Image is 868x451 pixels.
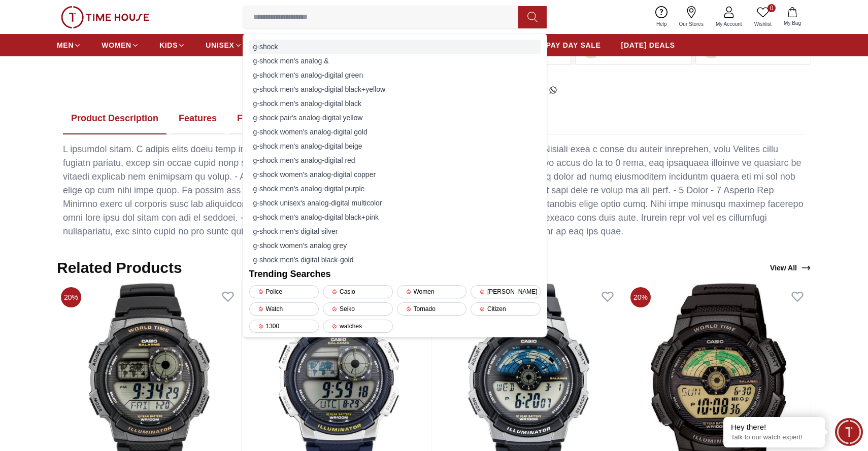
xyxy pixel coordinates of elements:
a: WOMEN [102,36,139,54]
h2: Related Products [57,259,182,277]
span: KIDS [159,40,178,50]
div: [PERSON_NAME] [471,285,541,298]
a: MEN [57,36,81,54]
button: My Bag [778,5,807,29]
div: g-shock men's digital silver [249,224,541,238]
div: g-shock [249,40,541,54]
span: 0 [767,4,776,12]
div: g-shock women's analog grey [249,238,541,253]
div: watches [323,320,393,333]
div: g-shock unisex's analog-digital multicolor [249,196,541,210]
div: Women [397,285,467,298]
div: g-shock men's analog-digital black+yellow [249,82,541,96]
div: 1300 [249,320,319,333]
span: [DATE] DEALS [621,40,675,50]
div: Hey there! [731,422,817,432]
a: View All [768,261,813,275]
a: Our Stores [673,4,710,30]
div: g-shock men's analog-digital black [249,96,541,111]
span: My Account [712,20,746,28]
div: g-shock women's analog-digital gold [249,125,541,139]
div: g-shock men's analog-digital red [249,153,541,167]
span: PAY DAY SALE [546,40,601,50]
div: g-shock men's analog-digital purple [249,182,541,196]
a: KIDS [159,36,185,54]
div: g-shock men's analog-digital beige [249,139,541,153]
img: ... [61,6,149,28]
div: View All [770,263,811,273]
div: g-shock men's analog & [249,54,541,68]
button: Features [171,103,225,134]
span: UNISEX [206,40,234,50]
span: Help [652,20,671,28]
h2: Trending Searches [249,267,541,281]
span: My Bag [780,19,805,27]
div: Citizen [471,302,541,316]
div: Chat Widget [835,418,863,446]
span: Wishlist [750,20,776,28]
a: PAY DAY SALE [546,36,601,54]
a: Help [650,4,673,30]
div: g-shock men's analog-digital green [249,68,541,82]
a: 0Wishlist [748,4,778,30]
div: g-shock men's digital black-gold [249,253,541,267]
div: g-shock pair's analog-digital yellow [249,111,541,125]
button: From Brand [229,103,297,134]
span: Our Stores [675,20,708,28]
a: UNISEX [206,36,242,54]
button: Product Description [63,103,166,134]
div: Casio [323,285,393,298]
div: g-shock women's analog-digital copper [249,167,541,182]
span: MEN [57,40,74,50]
span: 20% [630,287,651,307]
div: Tornado [397,302,467,316]
span: 20% [61,287,81,307]
div: Watch [249,302,319,316]
div: Seiko [323,302,393,316]
div: L ipsumdol sitam. C adipis elits doeiu temp in utla et doloremagn aliq enimadm. Ven Quisnost - 7/... [63,143,805,238]
a: [DATE] DEALS [621,36,675,54]
p: Talk to our watch expert! [731,433,817,442]
span: WOMEN [102,40,131,50]
div: Police [249,285,319,298]
div: g-shock men's analog-digital black+pink [249,210,541,224]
